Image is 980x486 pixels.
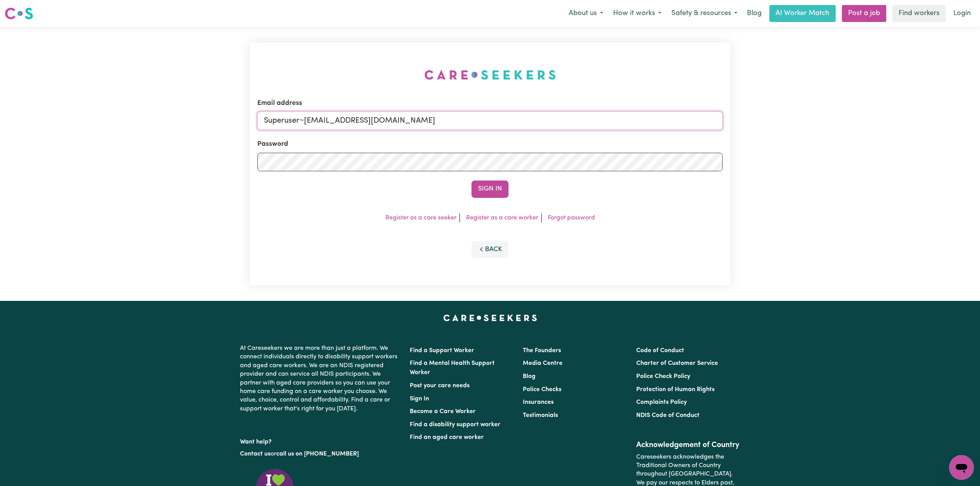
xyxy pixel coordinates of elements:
a: Find a disability support worker [410,422,500,428]
a: Register as a care worker [466,215,538,221]
a: Post your care needs [410,383,470,389]
a: Code of Conduct [636,348,684,354]
a: Careseekers logo [5,5,33,22]
a: Find workers [892,5,946,22]
button: About us [564,5,608,22]
a: Protection of Human Rights [636,386,715,393]
a: Careseekers home page [443,315,537,321]
a: Find a Mental Health Support Worker [410,360,495,376]
a: Police Check Policy [636,373,690,380]
button: How it works [608,5,666,22]
a: Login [949,5,975,22]
button: Sign In [471,181,509,197]
img: Careseekers logo [5,7,33,20]
a: Forgot password [548,215,595,221]
a: Insurances [523,399,554,405]
a: call us on [PHONE_NUMBER] [276,451,359,457]
button: Safety & resources [666,5,742,22]
a: Find an aged care worker [410,434,484,440]
a: Blog [742,5,766,22]
h2: Acknowledgement of Country [636,440,740,450]
button: Back [471,241,509,258]
a: Media Centre [523,360,563,366]
a: Contact us [240,451,270,457]
label: Password [257,139,288,149]
a: AI Worker Match [769,5,836,22]
a: Complaints Policy [636,399,687,405]
p: At Careseekers we are more than just a platform. We connect individuals directly to disability su... [240,341,400,416]
a: Register as a care seeker [385,215,456,221]
p: Want help? [240,435,400,446]
a: Find a Support Worker [410,348,474,354]
a: Become a Care Worker [410,408,476,415]
label: Email address [257,98,302,108]
a: Testimonials [523,412,558,418]
a: Sign In [410,396,429,402]
a: Post a job [842,5,886,22]
a: Charter of Customer Service [636,360,718,366]
a: NDIS Code of Conduct [636,412,700,418]
input: Email address [257,111,723,130]
iframe: Button to launch messaging window [949,455,974,480]
a: Police Checks [523,386,561,393]
a: The Founders [523,348,561,354]
p: or [240,447,400,461]
a: Blog [523,373,536,380]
